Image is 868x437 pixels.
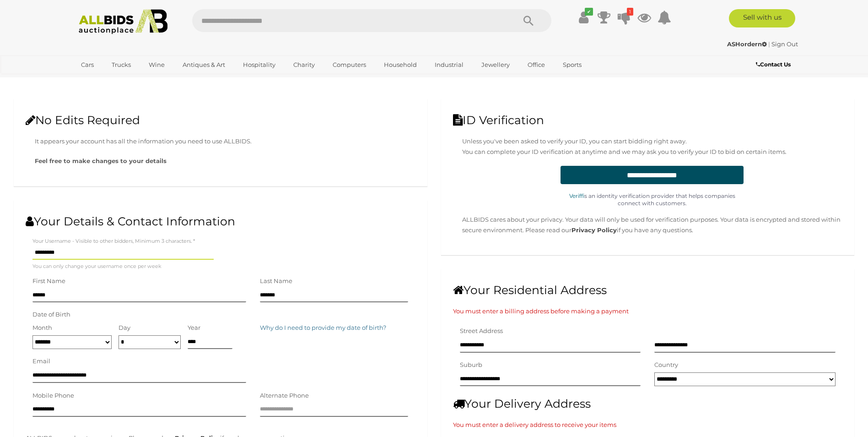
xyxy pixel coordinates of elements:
[585,8,593,16] i: ✔
[260,324,386,331] span: Why do I need to provide my date of birth?
[429,57,469,72] a: Industrial
[569,192,584,199] a: Veriff
[32,390,74,401] label: Mobile Phone
[729,9,795,27] a: Sell with us
[32,276,65,286] label: First Name
[506,9,551,32] button: Search
[143,57,171,72] a: Wine
[237,57,281,72] a: Hospitality
[561,192,744,207] p: is an identity verification provider that helps companies connect with customers.
[756,61,791,68] b: Contact Us
[32,356,50,366] label: Email
[453,114,843,127] h2: ID Verification
[453,398,843,410] h2: Your Delivery Address
[453,306,843,317] p: You must enter a billing address before making a payment
[75,72,152,87] a: [GEOGRAPHIC_DATA]
[460,360,482,370] label: Suburb
[557,57,588,72] a: Sports
[462,214,843,236] p: ALLBIDS cares about your privacy. Your data will only be used for verification purposes. Your dat...
[32,309,70,320] label: Date of Birth
[327,57,372,72] a: Computers
[617,9,631,26] a: 1
[756,60,793,70] a: Contact Us
[453,284,843,297] h2: Your Residential Address
[287,57,321,72] a: Charity
[26,215,415,228] h2: Your Details & Contact Information
[26,114,415,127] h2: No Edits Required
[453,420,843,430] p: You must enter a delivery address to receive your items
[522,57,551,72] a: Office
[727,40,767,48] strong: ASHordern
[119,322,130,333] label: Day
[577,9,591,26] a: ✔
[768,40,770,48] span: |
[727,40,768,48] a: ASHordern
[475,57,516,72] a: Jewellery
[74,9,173,34] img: Allbids.com.au
[75,57,100,72] a: Cars
[654,360,678,370] label: Country
[35,136,415,147] p: It appears your account has all the information you need to use ALLBIDS.
[378,57,423,72] a: Household
[260,390,309,401] label: Alternate Phone
[571,226,617,234] a: Privacy Policy
[106,57,137,72] a: Trucks
[35,157,167,164] strong: Feel free to make changes to your details
[462,136,843,158] p: Unless you've been asked to verify your ID, you can start bidding right away. You can complete yo...
[32,262,162,271] small: You can only change your username once per week
[32,322,52,333] label: Month
[460,326,503,336] label: Street Address
[627,8,633,16] i: 1
[771,40,798,48] a: Sign Out
[177,57,231,72] a: Antiques & Art
[188,322,200,333] label: Year
[260,276,292,286] label: Last Name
